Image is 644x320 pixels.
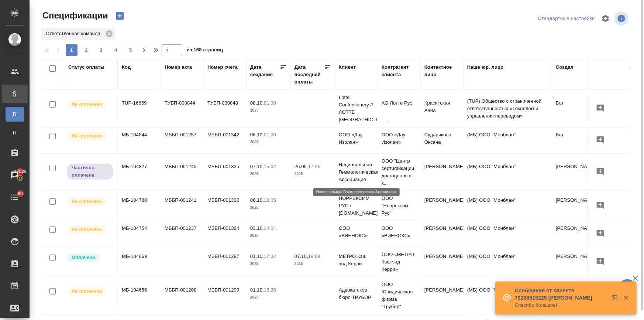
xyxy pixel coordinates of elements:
div: Клиент [339,64,356,71]
span: В [9,110,20,118]
span: Настроить таблицу [597,10,614,27]
div: Контактное лицо [424,64,460,78]
td: МББП-001297 [204,249,247,275]
p: 07.10, [250,164,264,169]
td: МБ-104827 [118,159,161,185]
td: (TUP) Общество с ограниченной ответственностью «Технологии управления переводом» [464,94,552,123]
p: 01:00 [264,100,276,106]
p: 14:54 [264,225,276,231]
td: Краситская Анна [421,96,464,122]
td: МББП-001330 [204,193,247,219]
td: МББП-001257 [161,127,204,153]
td: МБ-104780 [118,193,161,219]
p: Не оплачена [72,198,102,205]
td: МББП-001237 [161,221,204,247]
div: Ответственная команда [41,28,115,40]
div: Наше юр. лицо [467,64,504,71]
span: из 168 страниц [187,45,223,56]
td: МББП-001245 [161,159,204,185]
button: 🙏 [618,279,637,298]
p: 2025 [295,260,331,268]
p: 2025 [250,232,287,239]
p: Спасибо большое! [515,302,607,309]
p: 2025 [250,139,287,146]
td: ТУБП-000848 [204,96,247,122]
p: 07.10, [295,253,308,259]
p: 15:02 [264,164,276,169]
button: 4 [110,44,122,56]
p: ООО "Центр сертификации драгоценных к... [382,157,417,187]
td: [PERSON_NAME] [421,249,464,275]
td: TUP-16669 [118,96,161,122]
td: МББП-001299 [204,283,247,309]
p: ООО «ВИЕНОКС» [339,225,374,239]
p: 01.10, [250,287,264,293]
td: Бот [552,127,595,153]
td: (МБ) ООО "Монблан" [464,159,552,185]
button: Создать [111,10,129,22]
p: НОРРЕКСИМ РУС / [DOMAIN_NAME] [339,195,374,217]
a: 17028 [2,166,28,184]
td: [PERSON_NAME] [552,249,595,275]
td: МББП-001342 [204,127,247,153]
td: МББП-001335 [204,159,247,185]
div: split button [536,13,597,24]
p: ООО «ВИЕНОКС» [382,225,417,239]
span: 2 [80,47,92,54]
p: Ответственная команда [46,30,103,37]
td: МБ-104844 [118,127,161,153]
td: (МБ) ООО "Монблан" [464,127,552,153]
button: Закрыть [618,295,633,301]
p: 18:09 [308,253,320,259]
div: Дата создания [250,64,280,78]
td: (МБ) ООО "Монблан" [464,249,552,275]
td: МБ-104669 [118,249,161,275]
td: [PERSON_NAME] [421,193,464,219]
td: ТУБП-000844 [161,96,204,122]
td: МБ-104656 [118,283,161,309]
p: Не оплачена [72,287,102,295]
p: Не оплачена [72,132,102,140]
p: 17:32 [264,253,276,259]
p: Не оплачена [72,101,102,108]
td: [PERSON_NAME] [421,221,464,247]
p: 01:00 [264,132,276,137]
p: 03.10, [250,225,264,231]
span: 3 [95,47,107,54]
p: 26.09, [295,164,308,169]
td: МББП-001208 [161,283,204,309]
button: 3 [95,44,107,56]
p: Частично оплачена [72,164,109,179]
p: 2025 [250,107,287,114]
td: (МБ) ООО "Монблан" [464,221,552,247]
p: 01.10, [250,253,264,259]
a: В [6,107,24,122]
td: [PERSON_NAME] [421,159,464,185]
td: МБ-104754 [118,221,161,247]
p: Сообщение от клиента 79268515225 [PERSON_NAME] [515,287,607,302]
a: П [6,125,24,140]
div: Номер акта [165,64,192,71]
td: Сударикова Оксана [421,127,464,153]
div: Код [122,64,131,71]
p: ООО «Дау Изолан» [382,131,417,146]
div: Контрагент клиента [382,64,417,78]
td: МББП-001324 [204,221,247,247]
span: 4 [110,47,122,54]
p: 13:05 [264,197,276,203]
p: 2025 [250,294,287,301]
p: 08.10, [250,132,264,137]
span: 80 [13,190,27,197]
p: Lotte Confectionery // ЛОТТЕ [GEOGRAPHIC_DATA] [339,94,374,123]
p: ООО «МЕТРО Кэш энд Керри» [382,251,417,273]
p: Не оплачена [72,226,102,233]
td: [PERSON_NAME] [421,283,464,309]
td: [PERSON_NAME] [552,159,595,185]
p: Национальная Геммологическая Ассоциация [339,161,374,183]
td: МББП-001241 [161,193,204,219]
div: Статус оплаты [68,64,104,71]
span: 17028 [10,168,31,175]
p: Оплачена [72,254,95,261]
span: Посмотреть информацию [614,11,630,25]
p: ООО «Дау Изолан» [339,131,374,146]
